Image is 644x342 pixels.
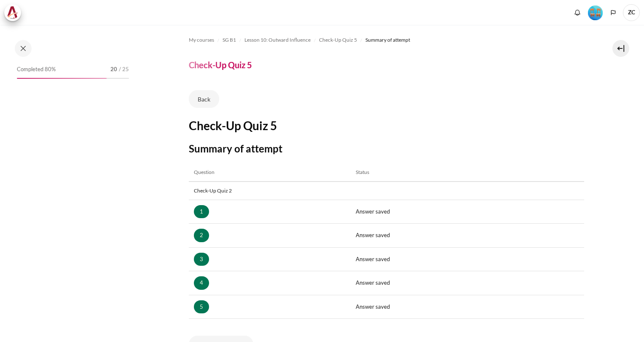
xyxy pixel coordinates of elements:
th: Check-Up Quiz 2 [189,182,584,200]
td: Answer saved [351,200,584,224]
td: Answer saved [351,271,584,295]
a: 4 [194,276,209,290]
span: Lesson 10: Outward Influence [244,36,311,44]
th: Question [189,163,351,182]
img: Level #4 [588,5,603,20]
div: Show notification window with no new notifications [571,6,584,19]
a: Back [189,90,219,108]
td: Answer saved [351,295,584,319]
a: 2 [194,229,209,242]
button: Languages [607,6,620,19]
h2: Check-Up Quiz 5 [189,118,584,133]
td: Answer saved [351,247,584,271]
span: My courses [189,36,214,44]
a: My courses [189,35,214,45]
td: Answer saved [351,224,584,248]
h4: Check-Up Quiz 5 [189,59,252,70]
a: Check-Up Quiz 5 [319,35,357,45]
div: 80% [17,78,107,79]
h3: Summary of attempt [189,142,584,155]
a: Level #4 [585,5,606,20]
div: Level #4 [588,5,603,20]
span: Check-Up Quiz 5 [319,36,357,44]
span: 20 [110,65,117,74]
a: 3 [194,253,209,266]
span: Completed 80% [17,65,56,74]
th: Status [351,163,584,182]
span: SG B1 [223,36,236,44]
img: Architeck [7,6,19,19]
span: Summary of attempt [365,36,410,44]
nav: Navigation bar [189,33,584,47]
a: SG B1 [223,35,236,45]
a: 1 [194,205,209,219]
span: ZC [623,4,640,21]
span: / 25 [119,65,129,74]
a: Architeck Architeck [4,4,25,21]
a: User menu [623,4,640,21]
a: 5 [194,300,209,314]
a: Lesson 10: Outward Influence [244,35,311,45]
